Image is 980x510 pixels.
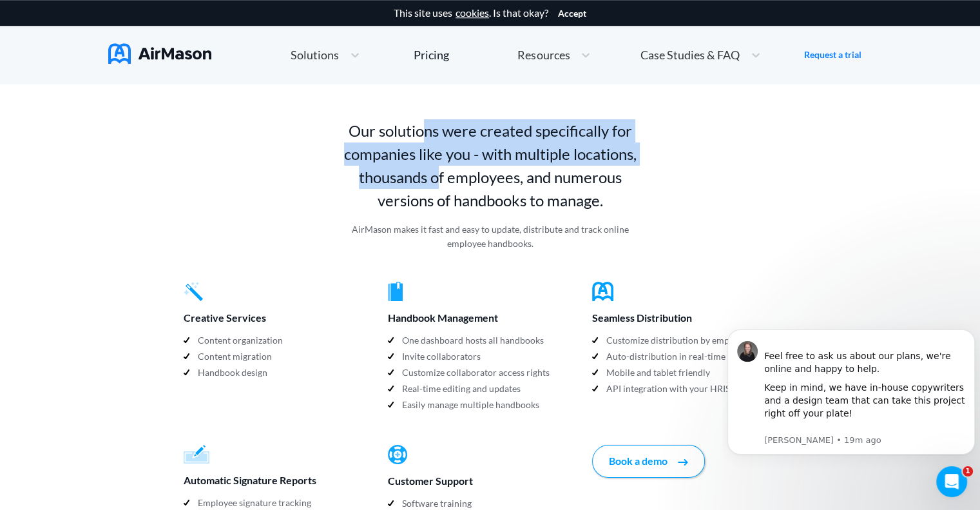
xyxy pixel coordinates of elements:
img: Auto-distribution in real-time [592,353,604,366]
img: Automatic Signature Reports [184,445,209,464]
span: 1 [963,466,973,476]
img: Content migration [184,353,196,366]
p: Handbook design [198,366,267,382]
iframe: Intercom notifications message [722,310,980,475]
p: Mobile and tablet friendly [606,366,710,382]
span: Solutions [291,49,339,61]
div: Pricing [414,49,449,61]
img: Customer Support [388,445,407,464]
p: Auto-distribution in real-time [606,349,725,366]
div: Customer Support [388,471,592,491]
a: Request a trial [804,48,861,61]
img: Creative Services [184,282,203,301]
img: Real-time editing and updates [388,386,400,398]
p: Easily manage multiple handbooks [402,398,539,414]
p: Content migration [198,349,272,366]
img: Handbook design [184,369,196,382]
span: Case Studies & FAQ [640,49,740,61]
p: Real-time editing and updates [402,382,521,398]
img: Mobile and tablet friendly [592,369,604,382]
button: Accept cookies [558,8,586,19]
p: Customize distribution by employee or location [606,333,796,349]
img: Easily manage multiple handbooks [388,402,400,414]
div: Seamless Distribution [592,308,796,328]
img: Customize distribution by employee or location [592,337,604,349]
p: Content organization [198,333,283,349]
img: Content organization [184,337,196,349]
img: One dashboard hosts all handbooks [388,337,400,349]
p: AirMason makes it fast and easy to update, distribute and track online employee handbooks. [337,222,643,251]
p: Our solutions were created specifically for companies like you - with multiple locations, thousan... [337,119,643,212]
button: Book a demo [592,445,705,477]
p: One dashboard hosts all handbooks [402,333,544,349]
img: Seamless Distribution [592,282,613,301]
a: Pricing [414,43,449,66]
img: Invite collaborators [388,353,400,366]
p: Invite collaborators [402,349,481,366]
div: Creative Services [184,308,388,328]
img: Handbook Management [388,282,403,301]
a: Book a demo [592,445,796,477]
div: Handbook Management [388,308,592,328]
img: API integration with your HRIS [592,386,604,398]
a: cookies [456,7,489,19]
img: Customize collaborator access rights [388,369,400,382]
span: Resources [517,49,570,61]
p: Customize collaborator access rights [402,366,550,382]
img: AirMason Logo [108,43,211,64]
div: Automatic Signature Reports [184,470,388,491]
p: API integration with your HRIS [606,382,730,398]
iframe: Intercom live chat [936,466,967,497]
